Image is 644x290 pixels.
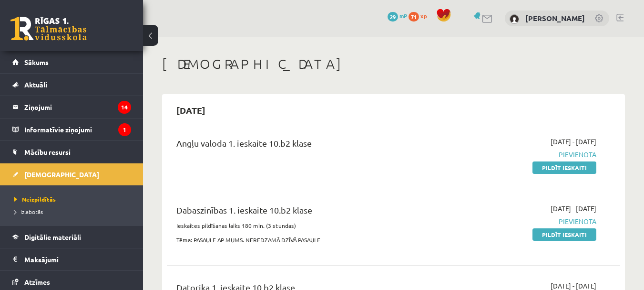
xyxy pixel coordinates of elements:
span: Atzīmes [24,278,50,286]
legend: Ziņojumi [24,96,131,118]
a: Sākums [12,51,131,73]
div: Angļu valoda 1. ieskaite 10.b2 klase [176,137,451,154]
a: 29 mP [388,12,407,20]
a: Izlabotās [14,207,133,216]
span: [DATE] - [DATE] [551,204,596,214]
span: Pievienota [466,150,596,160]
span: Neizpildītās [14,195,56,203]
a: Mācību resursi [12,141,131,163]
legend: Informatīvie ziņojumi [24,118,131,140]
div: Dabaszinības 1. ieskaite 10.b2 klase [176,204,451,221]
img: Glorija Valtere [510,14,519,24]
h1: [DEMOGRAPHIC_DATA] [162,56,625,72]
a: Informatīvie ziņojumi1 [12,118,131,140]
a: [DEMOGRAPHIC_DATA] [12,163,131,185]
i: 1 [118,123,131,136]
a: Aktuāli [12,74,131,96]
a: 71 xp [409,12,431,20]
a: Rīgas 1. Tālmācības vidusskola [10,17,87,41]
span: [DATE] - [DATE] [551,137,596,147]
a: Maksājumi [12,248,131,270]
h2: [DATE] [167,99,215,121]
a: Digitālie materiāli [12,226,131,248]
a: Pildīt ieskaiti [532,161,596,174]
span: 29 [388,12,398,21]
a: [PERSON_NAME] [525,13,585,23]
span: Pievienota [466,216,596,226]
span: Aktuāli [24,80,47,89]
a: Neizpildītās [14,195,133,204]
i: 14 [118,101,131,114]
span: Izlabotās [14,208,43,215]
span: xp [420,12,427,20]
span: [DEMOGRAPHIC_DATA] [24,170,99,179]
legend: Maksājumi [24,248,131,270]
span: Digitālie materiāli [24,233,81,241]
a: Pildīt ieskaiti [532,228,596,241]
a: Ziņojumi14 [12,96,131,118]
p: Ieskaites pildīšanas laiks 180 min. (3 stundas) [176,221,451,230]
span: Mācību resursi [24,148,71,156]
span: mP [399,12,407,20]
span: 71 [409,12,419,21]
p: Tēma: PASAULE AP MUMS. NEREDZAMĀ DZĪVĀ PASAULE [176,236,451,244]
span: Sākums [24,58,49,66]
